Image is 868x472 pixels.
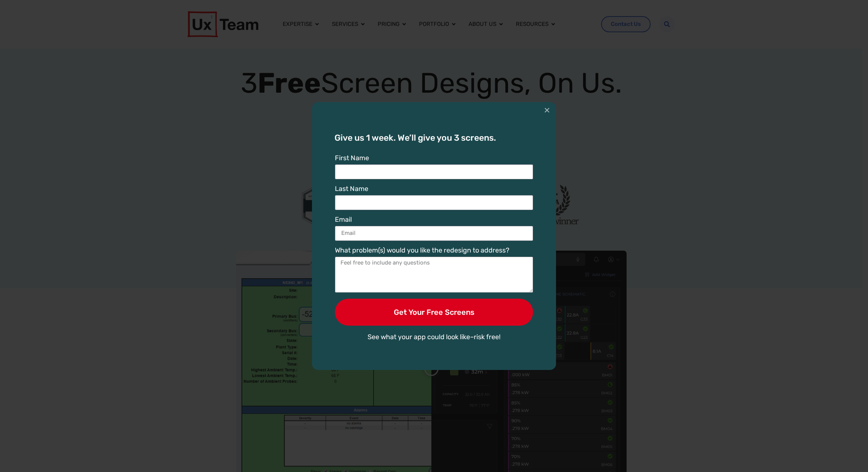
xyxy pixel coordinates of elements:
button: × [544,102,550,119]
label: Email [335,216,352,226]
label: Last Name [335,185,368,195]
label: What problem(s) would you like the redesign to address? [335,247,509,257]
button: Get Your Free Screens [335,299,533,326]
form: New Form [335,155,533,332]
h3: Give us 1 week. We’ll give you 3 screens. [335,134,533,142]
span: Get Your Free Screens [394,308,475,316]
label: First Name [335,155,369,164]
input: Email [335,226,533,241]
p: See what your app could look like–risk free! [335,332,533,342]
